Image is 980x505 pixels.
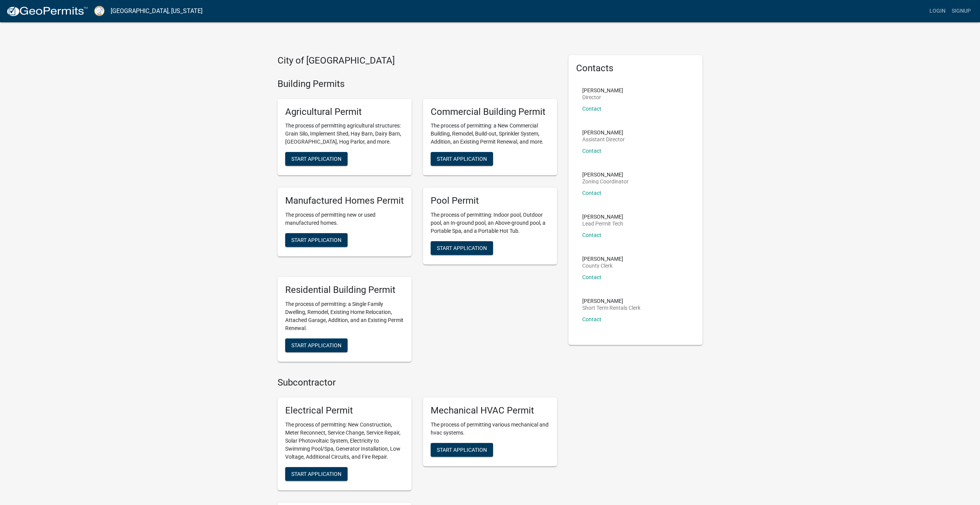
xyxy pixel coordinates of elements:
[291,237,341,243] span: Start Application
[431,152,493,166] button: Start Application
[431,443,493,457] button: Start Application
[582,130,625,135] p: [PERSON_NAME]
[582,148,601,154] a: Contact
[582,221,623,226] p: Lead Permit Tech
[582,263,623,268] p: County Clerk
[437,446,487,453] span: Start Application
[437,245,487,251] span: Start Application
[285,152,348,166] button: Start Application
[285,195,404,206] h5: Manufactured Homes Permit
[431,106,549,118] h5: Commercial Building Permit
[949,4,974,18] a: Signup
[582,137,625,142] p: Assistant Director
[285,338,348,352] button: Start Application
[431,421,549,437] p: The process of permitting various mechanical and hvac systems.
[278,78,557,90] h4: Building Permits
[285,106,404,118] h5: Agricultural Permit
[582,256,623,261] p: [PERSON_NAME]
[582,305,640,311] p: Short Term Rentals Clerk
[582,316,601,322] a: Contact
[582,298,640,304] p: [PERSON_NAME]
[431,122,549,146] p: The process of permitting: a New Commercial Building, Remodel, Build-out, Sprinkler System, Addit...
[94,6,105,16] img: Putnam County, Georgia
[285,233,348,247] button: Start Application
[285,300,404,332] p: The process of permitting: a Single Family Dwelling, Remodel, Existing Home Relocation, Attached ...
[291,156,341,162] span: Start Application
[431,211,549,235] p: The process of permitting: Indoor pool, Outdoor pool, an In-ground pool, an Above-ground pool, a ...
[582,172,629,177] p: [PERSON_NAME]
[437,156,487,162] span: Start Application
[431,195,549,206] h5: Pool Permit
[291,471,341,477] span: Start Application
[582,232,601,238] a: Contact
[278,55,557,66] h4: City of [GEOGRAPHIC_DATA]
[582,179,629,184] p: Zoning Coordinator
[285,284,404,296] h5: Residential Building Permit
[582,95,623,100] p: Director
[582,88,623,93] p: [PERSON_NAME]
[285,467,348,481] button: Start Application
[431,405,549,416] h5: Mechanical HVAC Permit
[278,377,557,388] h4: Subcontractor
[582,190,601,196] a: Contact
[582,214,623,219] p: [PERSON_NAME]
[285,211,404,227] p: The process of permitting new or used manufactured homes.
[582,106,601,112] a: Contact
[291,342,341,348] span: Start Application
[111,5,203,18] a: [GEOGRAPHIC_DATA], [US_STATE]
[582,274,601,280] a: Contact
[285,122,404,146] p: The process of permitting agricultural structures: Grain Silo, Implement Shed, Hay Barn, Dairy Ba...
[926,4,949,18] a: Login
[431,241,493,255] button: Start Application
[285,421,404,461] p: The process of permitting: New Construction, Meter Reconnect, Service Change, Service Repair, Sol...
[285,405,404,416] h5: Electrical Permit
[576,63,695,74] h5: Contacts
